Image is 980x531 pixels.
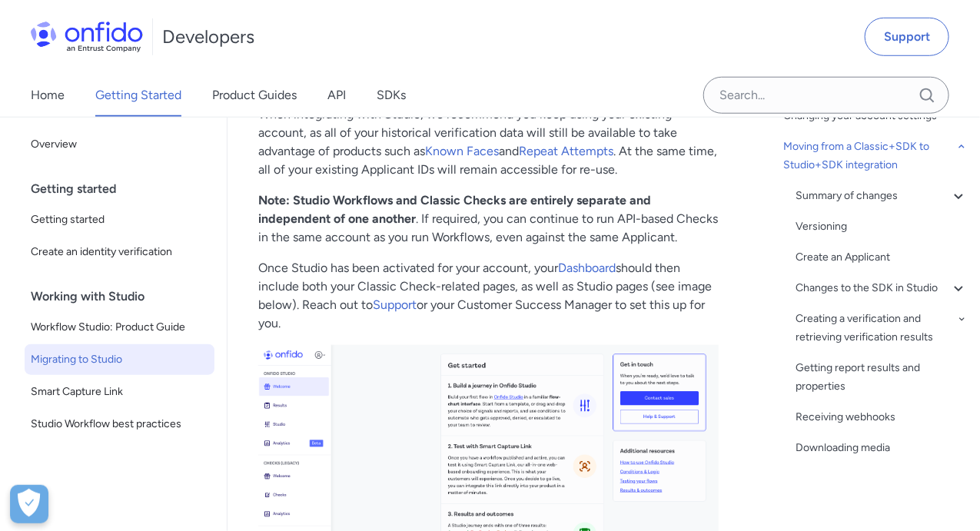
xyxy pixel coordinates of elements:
a: Support [373,297,417,312]
strong: Note: Studio Workflows and Classic Checks are entirely separate and independent of one another [258,193,651,226]
a: Getting started [25,204,214,235]
a: Summary of changes [796,187,968,205]
button: Apri preferenze [10,485,48,523]
a: Versioning [796,217,968,236]
a: Downloading media [796,439,968,457]
a: API [327,74,346,117]
p: When integrating with Studio, we recommend you keep using your existing account, as all of your h... [258,105,719,179]
a: Migrating to Studio [25,344,214,375]
a: Moving from a Classic+SDK to Studio+SDK integration [783,138,968,174]
a: Getting Started [95,74,181,117]
a: Create an Applicant [796,248,968,267]
input: Onfido search input field [703,77,949,114]
span: Getting started [31,211,208,229]
a: Repeat Attempts [519,144,613,158]
a: SDKs [377,74,406,117]
a: Changes to the SDK in Studio [796,279,968,297]
span: Smart Capture Link [31,383,208,401]
a: Smart Capture Link [25,377,214,407]
h1: Developers [162,25,254,49]
div: Preferenze cookie [10,485,48,523]
a: Known Faces [425,144,499,158]
a: Studio Workflow best practices [25,409,214,440]
span: Workflow Studio: Product Guide [31,318,208,337]
a: Create an identity verification [25,237,214,267]
span: Overview [31,135,208,154]
a: Home [31,74,65,117]
p: . If required, you can continue to run API-based Checks in the same account as you run Workflows,... [258,191,719,247]
a: Workflow Studio: Product Guide [25,312,214,343]
div: Getting started [31,174,221,204]
span: Studio Workflow best practices [31,415,208,433]
img: Onfido Logo [31,22,143,52]
a: Receiving webhooks [796,408,968,426]
a: Product Guides [212,74,297,117]
div: Working with Studio [31,281,221,312]
a: Creating a verification and retrieving verification results [796,310,968,347]
span: Create an identity verification [31,243,208,261]
a: Overview [25,129,214,160]
span: Migrating to Studio [31,350,208,369]
a: Getting report results and properties [796,359,968,396]
a: Dashboard [558,261,616,275]
a: Support [865,18,949,56]
p: Once Studio has been activated for your account, your should then include both your Classic Check... [258,259,719,333]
